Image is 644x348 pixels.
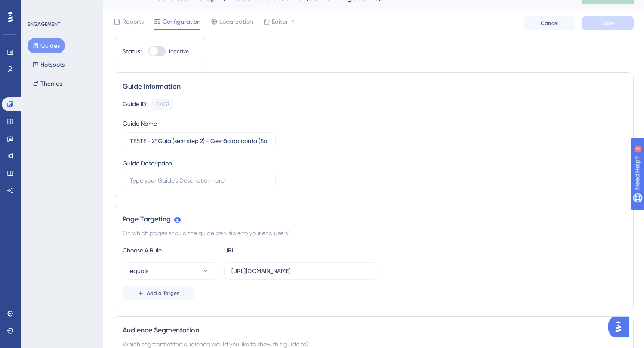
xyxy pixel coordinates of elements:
div: Choose A Rule [123,245,217,255]
span: Localization [219,16,253,27]
button: Guides [28,38,65,53]
div: Guide Name [123,118,157,129]
span: Save [602,20,614,27]
div: ENGAGEMENT [28,21,60,28]
span: Cancel [541,20,558,27]
span: Inactive [169,48,189,55]
div: Audience Segmentation [123,325,625,336]
button: Save [582,16,634,30]
div: 3 [60,4,62,11]
input: yourwebsite.com/path [231,266,370,276]
div: Page Targeting [123,214,625,224]
input: Type your Guide’s Name here [130,136,268,146]
iframe: UserGuiding AI Assistant Launcher [608,314,634,340]
span: equals [130,266,148,276]
div: Status: [123,46,142,56]
button: Cancel [524,16,575,30]
span: Need Help? [20,2,54,12]
div: URL [224,245,319,255]
div: Guide ID: [123,99,148,110]
div: On which pages should the guide be visible to your end users? [123,228,625,238]
span: Reports [122,16,144,27]
span: Editor [272,16,288,27]
span: Configuration [163,16,200,27]
div: Guide Information [123,81,625,92]
div: Guide Description [123,158,172,168]
div: 152637 [155,101,169,108]
button: Hotspots [28,57,70,72]
button: equals [123,262,217,280]
button: Add a Target [123,286,194,300]
button: Themes [28,76,67,91]
span: Add a Target [147,290,179,297]
input: Type your Guide’s Description here [130,176,268,185]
